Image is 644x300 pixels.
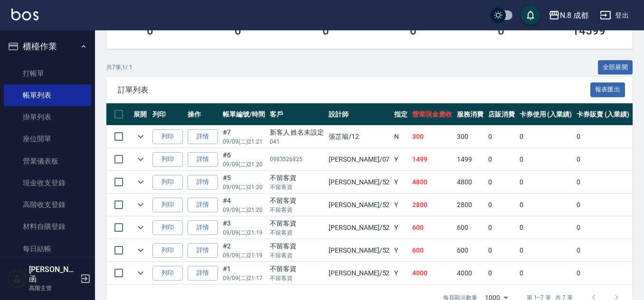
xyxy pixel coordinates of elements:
[486,103,517,126] th: 店販消費
[596,7,633,24] button: 登出
[410,262,455,284] td: 4000
[223,228,265,237] p: 09/09 (二) 21:19
[410,24,417,37] h3: 0
[517,148,575,171] td: 0
[188,175,218,190] a: 詳情
[590,82,625,97] button: 報表匯出
[486,194,517,216] td: 0
[392,239,410,262] td: Y
[4,194,91,216] a: 高階收支登錄
[223,274,265,282] p: 09/09 (二) 21:17
[133,152,148,166] button: expand row
[455,103,486,126] th: 服務消費
[152,243,183,258] button: 列印
[486,262,517,284] td: 0
[574,194,632,216] td: 0
[223,183,265,191] p: 09/09 (二) 21:20
[4,34,91,59] button: 櫃檯作業
[220,171,267,193] td: #5
[4,128,91,150] a: 座位開單
[270,196,324,206] div: 不留客資
[545,6,592,25] button: N.8 成都
[147,24,153,37] h3: 0
[521,6,540,25] button: save
[4,63,91,84] a: 打帳單
[133,198,148,212] button: expand row
[270,274,324,282] p: 不留客資
[118,85,590,95] span: 訂單列表
[152,198,183,212] button: 列印
[455,217,486,239] td: 600
[322,24,329,37] h3: 0
[498,24,504,37] h3: 0
[486,126,517,148] td: 0
[486,148,517,171] td: 0
[220,262,267,284] td: #1
[517,217,575,239] td: 0
[326,126,392,148] td: 張芷瑜 /12
[220,239,267,262] td: #2
[574,126,632,148] td: 0
[410,103,455,126] th: 營業現金應收
[517,126,575,148] td: 0
[133,243,148,257] button: expand row
[29,265,77,284] h5: [PERSON_NAME]函
[4,106,91,128] a: 掛單列表
[133,220,148,235] button: expand row
[517,239,575,262] td: 0
[598,60,633,75] button: 全部展開
[326,194,392,216] td: [PERSON_NAME] /52
[220,217,267,239] td: #3
[392,262,410,284] td: Y
[188,220,218,235] a: 詳情
[392,217,410,239] td: Y
[410,148,455,171] td: 1499
[270,173,324,183] div: 不留客資
[410,239,455,262] td: 600
[223,251,265,260] p: 09/09 (二) 21:19
[270,264,324,274] div: 不留客資
[133,175,148,189] button: expand row
[4,216,91,237] a: 材料自購登錄
[326,148,392,171] td: [PERSON_NAME] /07
[152,266,183,281] button: 列印
[220,103,267,126] th: 帳單編號/時間
[392,126,410,148] td: N
[188,266,218,281] a: 詳情
[29,284,77,292] p: 高階主管
[8,269,27,288] img: Person
[4,84,91,106] a: 帳單列表
[574,262,632,284] td: 0
[326,171,392,193] td: [PERSON_NAME] /52
[574,239,632,262] td: 0
[410,171,455,193] td: 4800
[270,218,324,228] div: 不留客資
[235,24,241,37] h3: 0
[517,103,575,126] th: 卡券使用 (入業績)
[517,194,575,216] td: 0
[517,171,575,193] td: 0
[486,171,517,193] td: 0
[188,152,218,167] a: 詳情
[486,239,517,262] td: 0
[326,217,392,239] td: [PERSON_NAME] /52
[392,103,410,126] th: 指定
[517,262,575,284] td: 0
[267,103,327,126] th: 客戶
[4,150,91,172] a: 營業儀表板
[152,152,183,167] button: 列印
[220,126,267,148] td: #7
[590,85,625,94] a: 報表匯出
[185,103,220,126] th: 操作
[270,127,324,137] div: 新客人 姓名未設定
[11,9,38,20] img: Logo
[410,194,455,216] td: 2800
[188,129,218,144] a: 詳情
[392,148,410,171] td: Y
[4,238,91,260] a: 每日結帳
[455,262,486,284] td: 4000
[574,103,632,126] th: 卡券販賣 (入業績)
[455,239,486,262] td: 600
[270,228,324,237] p: 不留客資
[131,103,150,126] th: 展開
